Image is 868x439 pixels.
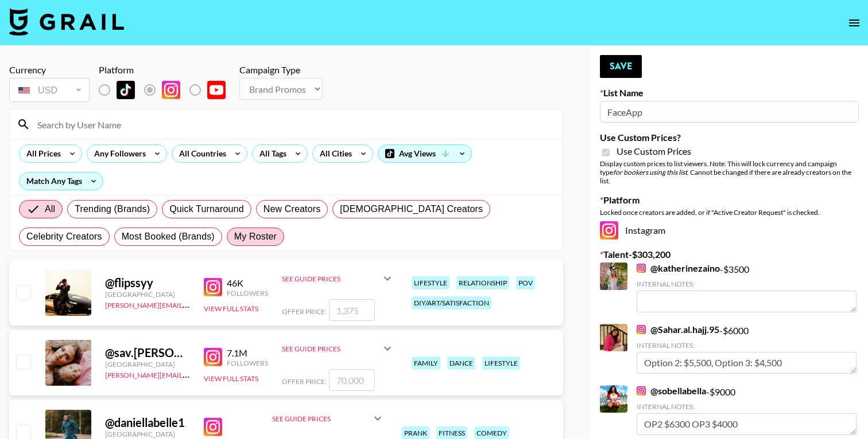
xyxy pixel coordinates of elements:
[600,132,859,143] label: Use Custom Prices?
[613,168,687,177] em: for bookers using this list
[20,173,103,190] div: Match Any Tags
[11,80,87,100] div: USD
[282,344,381,353] div: See Guide Prices
[204,348,222,366] img: Instagram
[263,202,321,216] span: New Creators
[412,356,440,370] div: family
[204,278,222,296] img: Instagram
[843,11,866,34] button: open drawer
[282,335,394,362] div: See Guide Prices
[105,299,275,309] a: [PERSON_NAME][EMAIL_ADDRESS][DOMAIN_NAME]
[207,81,226,99] img: YouTube
[117,81,135,99] img: TikTok
[75,202,150,216] span: Trending (Brands)
[227,359,268,367] div: Followers
[272,405,385,432] div: See Guide Prices
[637,413,857,435] textarea: OP2 $6300 OP3 $4000
[637,324,857,374] div: - $ 6000
[617,146,691,157] span: Use Custom Prices
[637,402,857,411] div: Internal Notes:
[105,276,190,290] div: @ flipssyy
[105,290,190,299] div: [GEOGRAPHIC_DATA]
[169,202,244,216] span: Quick Turnaround
[9,76,90,104] div: Currency is locked to USD
[600,221,618,240] img: Instagram
[282,307,327,316] span: Offer Price:
[637,352,857,374] textarea: Option 2: $5,500, Option 3: $4,500
[637,262,857,312] div: - $ 3500
[637,264,646,273] img: Instagram
[239,64,323,76] div: Campaign Type
[600,55,642,78] button: Save
[105,346,190,360] div: @ sav.[PERSON_NAME]
[227,347,268,359] div: 7.1M
[87,145,148,162] div: Any Followers
[412,276,449,289] div: lifestyle
[172,145,228,162] div: All Countries
[637,280,857,288] div: Internal Notes:
[99,64,235,76] div: Platform
[204,374,258,383] button: View Full Stats
[105,360,190,369] div: [GEOGRAPHIC_DATA]
[313,145,354,162] div: All Cities
[600,159,859,185] div: Display custom prices to list viewers. Note: This will lock currency and campaign type . Cannot b...
[26,230,102,244] span: Celebrity Creators
[637,325,646,334] img: Instagram
[600,87,859,99] label: List Name
[227,277,268,289] div: 46K
[600,221,859,240] div: Instagram
[637,262,720,274] a: @katherinezaino
[99,78,235,102] div: List locked to Instagram.
[637,341,857,350] div: Internal Notes:
[637,385,857,435] div: - $ 9000
[20,145,63,162] div: All Prices
[282,275,381,283] div: See Guide Prices
[204,304,258,313] button: View Full Stats
[282,377,327,386] span: Offer Price:
[30,115,556,134] input: Search by User Name
[637,386,646,395] img: Instagram
[378,145,471,162] div: Avg Views
[282,265,394,292] div: See Guide Prices
[482,356,520,370] div: lifestyle
[204,418,222,436] img: Instagram
[329,299,375,321] input: 1,375
[600,249,859,260] label: Talent - $ 303,200
[105,369,275,379] a: [PERSON_NAME][EMAIL_ADDRESS][DOMAIN_NAME]
[600,194,859,206] label: Platform
[600,208,859,217] div: Locked once creators are added, or if "Active Creator Request" is checked.
[412,296,491,309] div: diy/art/satisfaction
[340,202,483,216] span: [DEMOGRAPHIC_DATA] Creators
[447,356,475,370] div: dance
[227,289,268,297] div: Followers
[516,276,535,289] div: pov
[456,276,509,289] div: relationship
[329,369,375,391] input: 70,000
[9,64,90,76] div: Currency
[105,416,190,430] div: @ daniellabelle1
[272,414,371,423] div: See Guide Prices
[45,202,55,216] span: All
[162,81,180,99] img: Instagram
[253,145,289,162] div: All Tags
[9,8,124,36] img: Grail Talent
[122,230,215,244] span: Most Booked (Brands)
[637,385,706,397] a: @sobellabella
[234,230,277,244] span: My Roster
[637,324,719,335] a: @Sahar.al.hajj.95
[105,430,190,438] div: [GEOGRAPHIC_DATA]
